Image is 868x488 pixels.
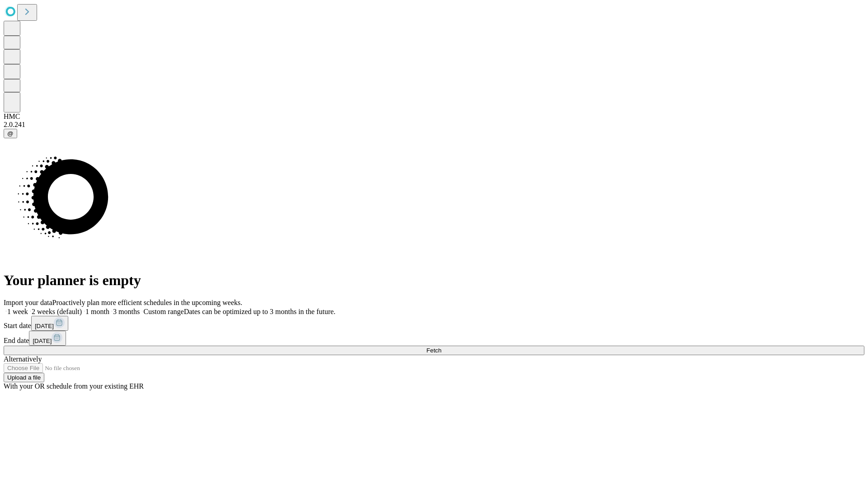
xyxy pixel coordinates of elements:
[35,323,54,329] span: [DATE]
[4,272,864,289] h1: Your planner is empty
[4,346,864,355] button: Fetch
[32,308,82,315] span: 2 weeks (default)
[85,308,109,315] span: 1 month
[4,121,864,129] div: 2.0.241
[113,308,140,315] span: 3 months
[4,299,52,306] span: Import your data
[7,308,28,315] span: 1 week
[4,373,44,382] button: Upload a file
[4,355,42,363] span: Alternatively
[31,316,68,331] button: [DATE]
[4,382,144,390] span: With your OR schedule from your existing EHR
[7,130,14,137] span: @
[29,331,66,346] button: [DATE]
[426,347,441,354] span: Fetch
[4,113,864,121] div: HMC
[143,308,184,315] span: Custom range
[4,331,864,346] div: End date
[52,299,242,306] span: Proactively plan more efficient schedules in the upcoming weeks.
[4,129,17,138] button: @
[33,338,52,344] span: [DATE]
[4,316,864,331] div: Start date
[184,308,335,315] span: Dates can be optimized up to 3 months in the future.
